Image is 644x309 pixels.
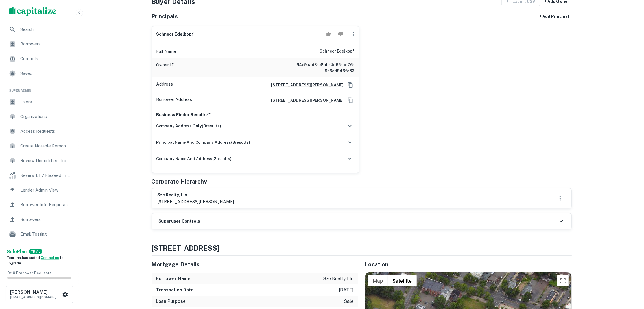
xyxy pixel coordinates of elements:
a: Contact us [41,256,59,260]
span: Your trial has ended. to upgrade. [7,256,64,266]
span: Email Testing [20,231,71,238]
p: sale [344,298,354,305]
h6: company name and address ( 2 results) [156,156,232,162]
button: Show satellite imagery [388,275,417,286]
li: Super Admin [5,81,74,95]
span: Borrowers [20,41,71,47]
span: Review LTV Flagged Transactions [20,172,71,179]
p: [STREET_ADDRESS][PERSON_NAME] [158,198,234,205]
p: Full Name [156,48,176,55]
a: SoloPlan [7,248,27,255]
h6: sze realty, llc [158,192,234,198]
a: Review LTV Flagged Transactions [5,169,74,182]
a: Saved [5,67,74,80]
p: sze realty llc [323,275,354,282]
h6: company address only ( 3 results) [156,123,221,129]
p: Borrower Address [156,96,192,105]
span: Create Notable Person [20,143,71,149]
h6: [PERSON_NAME] [10,290,61,295]
p: Owner ID [156,62,175,74]
h6: Borrower Name [156,275,191,282]
img: capitalize-logo.png [9,7,56,16]
a: Contacts [5,52,74,66]
a: Lender Admin View [5,183,74,197]
h6: Loan Purpose [156,298,186,305]
button: Copy Address [346,96,355,105]
button: Show street map [368,275,388,286]
span: Review Unmatched Transactions [20,157,71,164]
p: [EMAIL_ADDRESS][DOMAIN_NAME] [10,295,61,300]
span: Contacts [20,55,71,62]
a: Access Requests [5,125,74,138]
a: Search [5,23,74,36]
button: Accept [323,29,333,40]
span: Borrowers [20,216,71,223]
a: Email Testing [5,227,74,241]
span: 0 / 10 Borrower Requests [7,271,51,275]
h5: Principals [152,12,178,21]
a: Borrowers [5,37,74,51]
h6: Transaction Date [156,287,194,293]
h5: Corporate Hierarchy [152,177,207,186]
a: Email Analytics [5,242,74,256]
a: Borrower Info Requests [5,198,74,212]
button: Toggle fullscreen view [557,275,569,286]
a: Borrowers [5,213,74,226]
h4: [STREET_ADDRESS] [152,243,572,253]
h5: Location [365,260,572,269]
h5: Mortgage Details [152,260,358,269]
a: Users [5,95,74,109]
h6: schneor edelkopf [156,31,194,38]
p: Address [156,81,173,89]
button: Reject [335,29,345,40]
span: Access Requests [20,128,71,135]
span: Search [20,26,71,33]
a: [STREET_ADDRESS][PERSON_NAME] [267,97,344,103]
button: + Add Principal [537,11,572,21]
a: [STREET_ADDRESS][PERSON_NAME] [267,82,344,88]
span: Saved [20,70,71,77]
a: Organizations [5,110,74,123]
p: [DATE] [339,287,354,293]
h6: principal name and company address ( 3 results) [156,139,250,145]
iframe: Chat Widget [616,264,644,291]
strong: Solo Plan [7,249,27,254]
p: Business Finder Results** [156,111,355,118]
span: Borrower Info Requests [20,201,71,208]
button: [PERSON_NAME][EMAIL_ADDRESS][DOMAIN_NAME] [6,286,73,303]
h6: Superuser Controls [159,218,200,225]
div: TRIAL [29,249,42,254]
h6: 64e9bad3-e8ab-4d66-ad76-9c6ed846fe63 [287,62,355,74]
button: Copy Address [346,81,355,89]
a: Create Notable Person [5,139,74,153]
span: Organizations [20,113,71,120]
a: Review Unmatched Transactions [5,154,74,167]
span: Users [20,99,71,105]
span: Lender Admin View [20,187,71,193]
h6: schneor edelkopf [320,48,355,55]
